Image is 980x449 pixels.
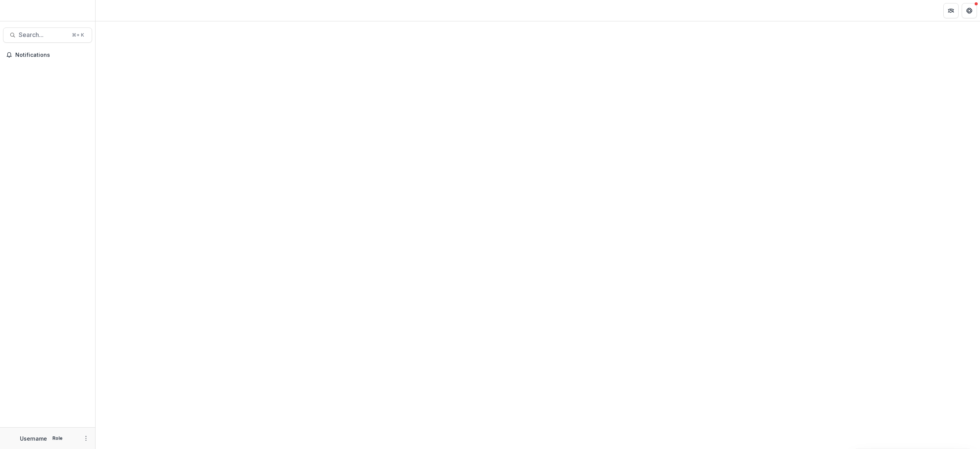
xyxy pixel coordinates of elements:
span: Notifications [15,52,89,58]
button: Get Help [962,3,977,18]
p: Role [50,435,65,442]
button: Search... [3,27,92,43]
button: Partners [943,3,959,18]
p: Username [20,435,47,443]
span: Search... [19,31,67,39]
nav: breadcrumb [99,5,131,16]
button: More [81,434,91,443]
div: ⌘ + K [70,31,86,39]
button: Notifications [3,49,92,61]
